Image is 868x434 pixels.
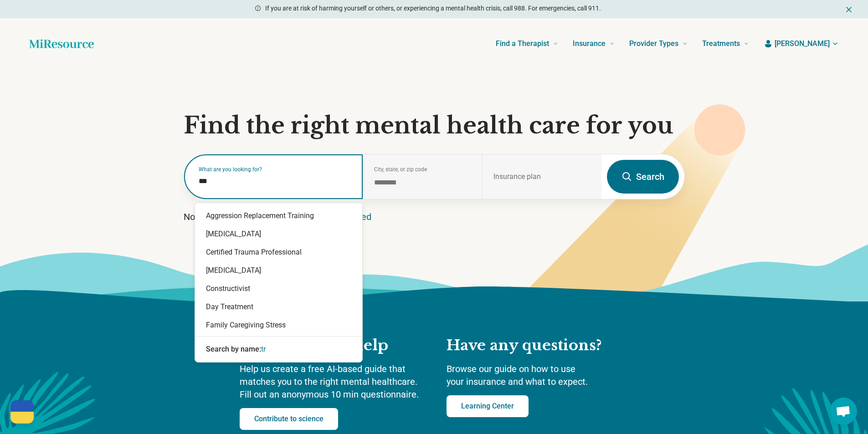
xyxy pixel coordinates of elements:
span: tr [261,345,266,353]
span: Treatments [702,37,740,50]
p: If you are at risk of harming yourself or others, or experiencing a mental health crisis, call 98... [265,4,601,13]
button: Search [607,160,679,194]
h1: Find the right mental health care for you [184,112,685,139]
span: [PERSON_NAME] [775,38,830,49]
div: Day Treatment [195,298,362,316]
a: Learning Center [447,395,529,417]
a: Open chat [830,398,857,425]
h2: Have any questions? [447,336,629,355]
div: Aggression Replacement Training [195,207,362,225]
div: Certified Trauma Professional [195,243,362,261]
a: Home page [29,35,94,53]
span: Provider Types [629,37,678,50]
button: Dismiss [844,4,853,15]
div: [MEDICAL_DATA] [195,225,362,243]
div: Constructivist [195,280,362,298]
label: What are you looking for? [199,167,352,172]
span: Find a Therapist [496,37,549,50]
p: Not sure what you’re looking for? [184,210,685,223]
span: Insurance [573,37,606,50]
span: Search by name: [206,345,261,353]
div: [MEDICAL_DATA] [195,261,362,280]
p: Help us create a free AI-based guide that matches you to the right mental healthcare. Fill out an... [240,363,428,401]
a: Contribute to science [240,408,338,430]
div: Suggestions [195,203,362,362]
div: Family Caregiving Stress [195,316,362,334]
p: Browse our guide on how to use your insurance and what to expect. [447,363,629,388]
